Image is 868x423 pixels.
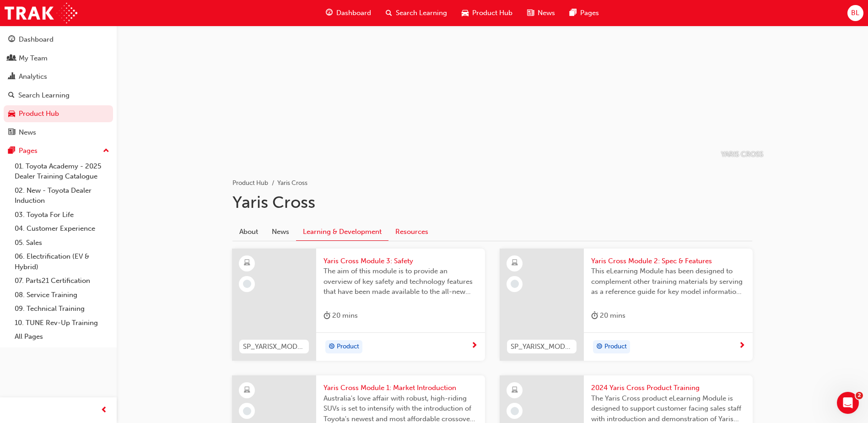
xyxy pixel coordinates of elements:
span: search-icon [386,7,392,19]
span: guage-icon [326,7,333,19]
span: pages-icon [570,7,577,19]
div: Analytics [19,71,47,82]
span: learningResourceType_ELEARNING-icon [512,257,518,269]
span: learningResourceType_ELEARNING-icon [244,257,250,269]
p: YARIS CROSS [721,149,763,160]
span: target-icon [329,341,335,353]
a: 06. Electrification (EV & Hybrid) [11,249,113,274]
span: learningRecordVerb_NONE-icon [511,407,519,415]
span: news-icon [527,7,534,19]
span: target-icon [596,341,603,353]
span: learningRecordVerb_NONE-icon [243,280,251,288]
span: SP_YARISX_MODULE_3 [243,342,305,352]
a: 10. TUNE Rev-Up Training [11,316,113,330]
span: This eLearning Module has been designed to complement other training materials by serving as a re... [591,266,745,297]
span: car-icon [8,110,15,118]
span: SP_YARISX_MODULE_2 [511,342,573,352]
span: learningResourceType_ELEARNING-icon [244,385,250,396]
span: learningRecordVerb_NONE-icon [511,280,519,288]
span: people-icon [8,54,15,63]
a: Product Hub [4,105,113,122]
img: Trak [5,3,77,23]
span: Product [337,342,359,352]
a: About [232,223,265,240]
a: Product Hub [232,179,268,187]
a: 01. Toyota Academy - 2025 Dealer Training Catalogue [11,159,113,184]
span: Yaris Cross Module 2: Spec & Features [591,256,745,266]
a: 02. New - Toyota Dealer Induction [11,184,113,208]
button: BL [847,5,863,21]
a: 05. Sales [11,236,113,250]
a: 04. Customer Experience [11,222,113,236]
a: car-iconProduct Hub [454,4,520,22]
li: Yaris Cross [277,178,307,189]
a: 08. Service Training [11,288,113,302]
button: Pages [4,142,113,159]
a: search-iconSearch Learning [378,4,454,22]
div: Pages [19,146,38,156]
span: up-icon [103,145,109,157]
span: next-icon [739,342,745,350]
h1: Yaris Cross [232,192,752,212]
div: 20 mins [591,310,625,321]
a: news-iconNews [520,4,562,22]
a: SP_YARISX_MODULE_3Yaris Cross Module 3: SafetyThe aim of this module is to provide an overview of... [232,249,485,361]
span: The aim of this module is to provide an overview of key safety and technology features that have ... [323,266,478,297]
span: 2024 Yaris Cross Product Training [591,383,745,393]
span: car-icon [462,7,469,19]
span: learningResourceType_ELEARNING-icon [512,385,518,396]
a: 03. Toyota For Life [11,208,113,222]
a: 07. Parts21 Certification [11,274,113,288]
span: 2 [856,392,863,399]
span: prev-icon [101,405,108,416]
span: learningRecordVerb_NONE-icon [243,407,251,415]
span: Dashboard [336,8,371,18]
span: news-icon [8,129,15,137]
a: News [4,124,113,141]
a: Resources [388,223,435,240]
span: Yaris Cross Module 3: Safety [323,256,478,266]
iframe: Intercom live chat [837,392,859,414]
div: 20 mins [323,310,358,321]
span: chart-icon [8,73,15,81]
span: BL [851,8,859,18]
div: My Team [19,53,48,64]
span: Yaris Cross Module 1: Market Introduction [323,383,478,393]
span: Search Learning [396,8,447,18]
span: guage-icon [8,36,15,44]
span: pages-icon [8,147,15,155]
a: pages-iconPages [562,4,606,22]
a: 09. Technical Training [11,302,113,316]
a: Dashboard [4,31,113,48]
a: My Team [4,50,113,67]
div: Search Learning [18,90,70,101]
div: News [19,127,36,138]
span: search-icon [8,92,15,100]
a: Search Learning [4,87,113,104]
span: Product [604,342,627,352]
span: News [538,8,555,18]
div: Dashboard [19,34,54,45]
span: Pages [580,8,599,18]
span: duration-icon [323,310,330,321]
span: duration-icon [591,310,598,321]
a: News [265,223,296,240]
button: DashboardMy TeamAnalyticsSearch LearningProduct HubNews [4,29,113,142]
span: Product Hub [472,8,512,18]
a: SP_YARISX_MODULE_2Yaris Cross Module 2: Spec & FeaturesThis eLearning Module has been designed to... [500,249,753,361]
a: Analytics [4,68,113,85]
a: Learning & Development [296,223,388,241]
a: All Pages [11,330,113,344]
span: next-icon [471,342,478,350]
a: guage-iconDashboard [318,4,378,22]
